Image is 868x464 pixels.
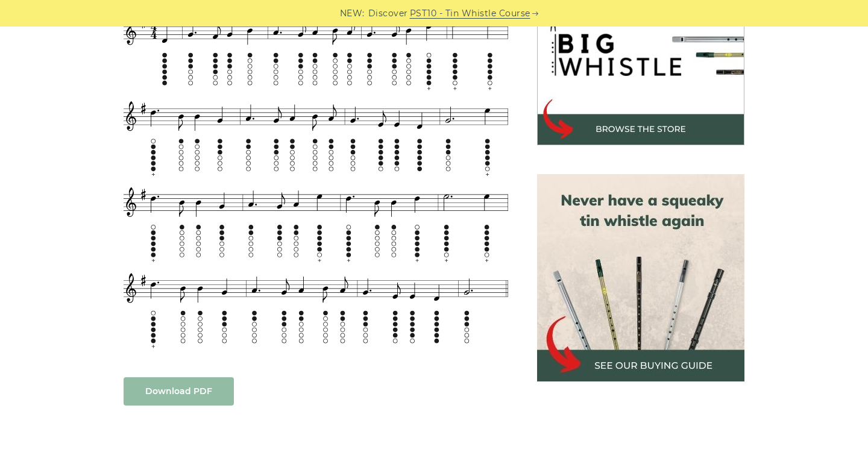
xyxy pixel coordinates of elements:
a: Download PDF [124,377,234,406]
img: tin whistle buying guide [537,174,744,381]
span: Discover [368,7,408,20]
span: NEW: [340,7,365,20]
a: PST10 - Tin Whistle Course [410,7,530,20]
